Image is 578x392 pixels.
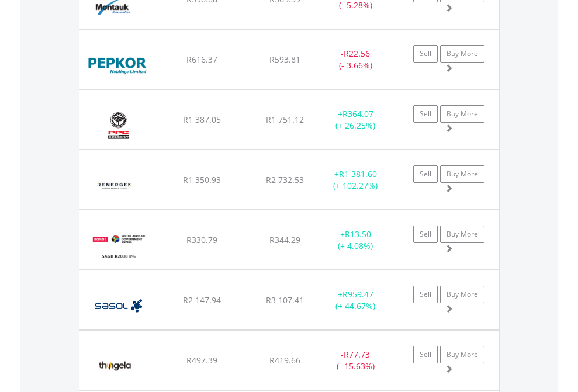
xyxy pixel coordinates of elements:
[186,54,217,65] span: R616.37
[319,289,392,312] div: + (+ 44.67%)
[440,226,484,243] a: Buy More
[269,234,300,245] span: R344.29
[85,44,151,86] img: EQU.ZA.PPH.png
[339,168,377,179] span: R1 381.60
[266,114,304,125] span: R1 751.12
[269,54,300,65] span: R593.81
[344,349,370,360] span: R77.73
[319,48,392,71] div: - (- 3.66%)
[342,108,373,119] span: R364.07
[85,165,144,206] img: EQU.ZA.REN.png
[413,226,438,243] a: Sell
[413,105,438,123] a: Sell
[319,349,392,372] div: - (- 15.63%)
[85,285,151,327] img: EQU.ZA.SOL.png
[440,165,484,183] a: Buy More
[440,45,484,63] a: Buy More
[266,294,304,306] span: R3 107.41
[440,105,484,123] a: Buy More
[85,345,144,387] img: EQU.ZA.TGA.png
[345,228,371,240] span: R13.50
[440,286,484,303] a: Buy More
[186,234,217,245] span: R330.79
[183,114,221,125] span: R1 387.05
[85,225,153,266] img: EQU.ZA.R2030.png
[319,228,392,252] div: + (+ 4.08%)
[413,346,438,363] a: Sell
[440,346,484,363] a: Buy More
[344,48,370,59] span: R22.56
[413,286,438,303] a: Sell
[342,289,373,300] span: R959.47
[319,168,392,192] div: + (+ 102.27%)
[413,165,438,183] a: Sell
[85,105,151,146] img: EQU.ZA.PPC.png
[269,355,300,366] span: R419.66
[319,108,392,131] div: + (+ 26.25%)
[183,294,221,306] span: R2 147.94
[266,174,304,185] span: R2 732.53
[186,355,217,366] span: R497.39
[183,174,221,185] span: R1 350.93
[413,45,438,63] a: Sell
